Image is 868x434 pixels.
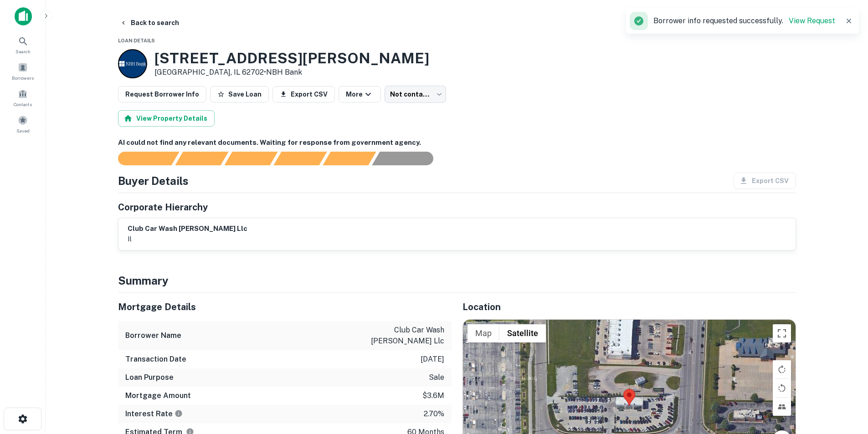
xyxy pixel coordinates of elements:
p: sale [429,372,444,383]
h6: Transaction Date [125,354,186,365]
div: Principals found, still searching for contact information. This may take time... [323,152,376,165]
img: capitalize-icon.png [15,7,32,26]
button: Rotate map clockwise [773,360,791,378]
button: Save Loan [210,86,269,102]
h6: Mortgage Amount [125,390,191,401]
span: Saved [16,127,30,134]
a: Saved [3,112,43,136]
div: Your request is received and processing... [175,152,228,165]
button: Show street map [467,324,499,342]
iframe: Chat Widget [822,361,868,405]
span: Search [15,48,31,55]
button: Rotate map counterclockwise [773,379,791,397]
h3: [STREET_ADDRESS][PERSON_NAME] [154,50,429,67]
h6: club car wash [PERSON_NAME] llc [128,224,247,234]
p: [DATE] [421,354,444,365]
p: 2.70% [424,408,444,419]
div: Sending borrower request to AI... [107,152,175,165]
a: Borrowers [3,59,43,83]
a: Contacts [3,85,43,110]
button: Back to search [116,15,183,31]
h5: Corporate Hierarchy [118,200,208,214]
button: Tilt map [773,398,791,416]
h5: Location [462,300,796,314]
button: More [339,86,381,102]
a: NBH Bank [266,68,302,77]
button: Show satellite imagery [499,324,546,342]
a: Search [3,32,43,57]
div: Not contacted [385,86,446,103]
div: AI fulfillment process complete. [372,152,444,165]
span: Contacts [14,101,32,108]
svg: The interest rates displayed on the website are for informational purposes only and may be report... [175,409,183,418]
a: View Request [789,16,835,25]
p: $3.6m [422,390,444,401]
p: Borrower info requested successfully. [653,15,835,26]
h6: Interest Rate [125,408,183,419]
h6: Loan Purpose [125,372,174,383]
h6: AI could not find any relevant documents. Waiting for response from government agency. [118,138,796,148]
h4: Buyer Details [118,173,189,189]
div: Documents found, AI parsing details... [224,152,277,165]
p: il [128,234,247,245]
p: club car wash [PERSON_NAME] llc [362,325,444,347]
div: Principals found, AI now looking for contact information... [273,152,327,165]
button: View Property Details [118,110,215,127]
p: [GEOGRAPHIC_DATA], IL 62702 • [154,67,429,78]
span: Loan Details [118,38,155,43]
span: Borrowers [12,74,34,82]
button: Toggle fullscreen view [773,324,791,342]
button: Export CSV [272,86,335,102]
h4: Summary [118,272,796,289]
h5: Mortgage Details [118,300,452,314]
h6: Borrower Name [125,330,181,341]
button: Request Borrower Info [118,86,206,102]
